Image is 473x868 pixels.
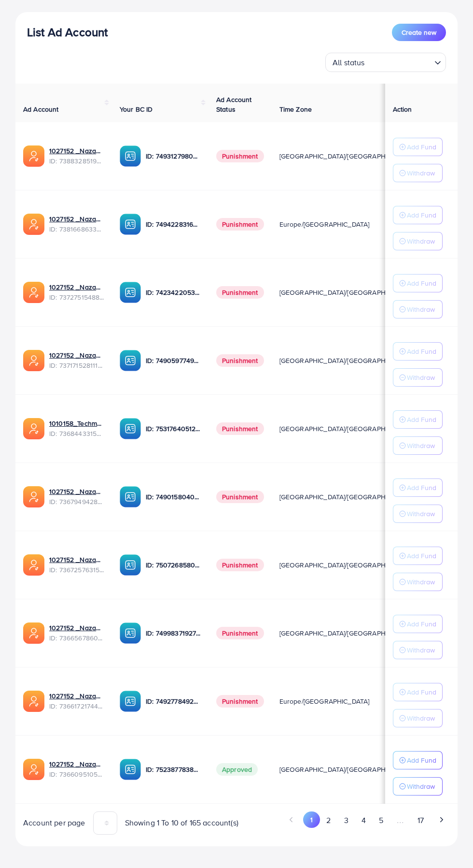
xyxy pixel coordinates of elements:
button: Withdraw [393,641,443,659]
p: Withdraw [407,167,435,179]
span: ID: 7381668633665093648 [49,224,104,234]
p: Add Fund [407,141,436,153]
p: ID: 7523877838957576209 [146,764,201,775]
button: Go to page 4 [355,811,372,829]
img: ic-ads-acc.e4c84228.svg [23,350,44,371]
a: 1027152 _Nazaagency_04 [49,350,104,360]
span: Action [393,104,412,114]
a: 1027152 _Nazaagency_007 [49,282,104,292]
span: Ad Account [23,104,59,114]
img: ic-ba-acc.ded83a64.svg [120,554,141,576]
span: ID: 7366172174454882305 [49,701,104,711]
p: ID: 7507268580682137618 [146,559,201,571]
span: Punishment [216,286,264,299]
span: ID: 7372751548805726224 [49,292,104,302]
button: Withdraw [393,777,443,796]
p: Add Fund [407,414,436,425]
div: <span class='underline'>1027152 _Nazaagency_04</span></br>7371715281112170513 [49,350,104,370]
span: [GEOGRAPHIC_DATA]/[GEOGRAPHIC_DATA] [279,628,414,638]
img: ic-ba-acc.ded83a64.svg [120,759,141,780]
span: ID: 7371715281112170513 [49,361,104,370]
button: Go to page 2 [320,811,337,829]
p: Add Fund [407,277,436,289]
button: Add Fund [393,615,443,633]
span: [GEOGRAPHIC_DATA]/[GEOGRAPHIC_DATA] [279,356,414,365]
p: Withdraw [407,576,435,588]
div: <span class='underline'>1027152 _Nazaagency_018</span></br>7366172174454882305 [49,691,104,711]
span: Create new [402,28,436,37]
img: ic-ba-acc.ded83a64.svg [120,691,141,712]
span: ID: 7367257631523782657 [49,565,104,575]
button: Withdraw [393,300,443,318]
span: Europe/[GEOGRAPHIC_DATA] [279,696,370,706]
span: Approved [216,763,258,776]
span: [GEOGRAPHIC_DATA]/[GEOGRAPHIC_DATA] [279,560,414,570]
img: ic-ba-acc.ded83a64.svg [120,145,141,167]
button: Add Fund [393,478,443,497]
span: Time Zone [279,104,312,114]
input: Search for option [368,54,431,70]
button: Withdraw [393,232,443,250]
img: ic-ba-acc.ded83a64.svg [120,418,141,439]
span: Punishment [216,218,264,231]
button: Add Fund [393,751,443,769]
p: Withdraw [407,508,435,520]
p: ID: 7490158040596217873 [146,491,201,503]
button: Withdraw [393,709,443,727]
p: Withdraw [407,304,435,315]
span: ID: 7366095105679261697 [49,769,104,779]
p: Add Fund [407,346,436,357]
p: Add Fund [407,482,436,493]
span: [GEOGRAPHIC_DATA]/[GEOGRAPHIC_DATA] [279,424,414,434]
button: Add Fund [393,683,443,701]
a: 1027152 _Nazaagency_023 [49,214,104,224]
span: Punishment [216,354,264,367]
div: <span class='underline'>1027152 _Nazaagency_007</span></br>7372751548805726224 [49,282,104,302]
a: 1027152 _Nazaagency_006 [49,759,104,769]
p: Withdraw [407,781,435,792]
p: Withdraw [407,372,435,383]
span: Punishment [216,150,264,162]
span: Punishment [216,695,264,708]
p: Add Fund [407,754,436,766]
span: ID: 7368443315504726017 [49,429,104,438]
p: Withdraw [407,644,435,656]
button: Go to next page [433,811,450,828]
img: ic-ads-acc.e4c84228.svg [23,214,44,235]
div: <span class='underline'>1027152 _Nazaagency_003</span></br>7367949428067450896 [49,487,104,506]
img: ic-ba-acc.ded83a64.svg [120,214,141,235]
button: Go to page 3 [337,811,355,829]
span: ID: 7367949428067450896 [49,497,104,506]
span: [GEOGRAPHIC_DATA]/[GEOGRAPHIC_DATA] [279,765,414,774]
button: Withdraw [393,573,443,591]
button: Go to page 1 [303,811,320,828]
iframe: Chat [432,825,466,861]
p: ID: 7531764051207716871 [146,423,201,434]
p: Add Fund [407,209,436,221]
span: ID: 7388328519014645761 [49,156,104,166]
p: Withdraw [407,235,435,247]
img: ic-ads-acc.e4c84228.svg [23,418,44,439]
span: Punishment [216,422,264,435]
span: Account per page [23,817,85,828]
img: ic-ba-acc.ded83a64.svg [120,486,141,507]
p: Withdraw [407,440,435,451]
span: Showing 1 To 10 of 165 account(s) [125,817,238,828]
button: Add Fund [393,274,443,292]
p: ID: 7499837192777400321 [146,627,201,639]
img: ic-ads-acc.e4c84228.svg [23,486,44,507]
p: Add Fund [407,550,436,562]
div: Search for option [325,53,446,72]
span: [GEOGRAPHIC_DATA]/[GEOGRAPHIC_DATA] [279,288,414,297]
button: Go to page 5 [372,811,390,829]
p: ID: 7493127980932333584 [146,150,201,162]
img: ic-ads-acc.e4c84228.svg [23,759,44,780]
span: ID: 7366567860828749825 [49,633,104,643]
span: Your BC ID [120,104,153,114]
button: Add Fund [393,410,443,429]
div: <span class='underline'>1010158_Techmanistan pk acc_1715599413927</span></br>7368443315504726017 [49,419,104,438]
img: ic-ads-acc.e4c84228.svg [23,622,44,644]
a: 1027152 _Nazaagency_003 [49,487,104,496]
img: ic-ba-acc.ded83a64.svg [120,282,141,303]
img: ic-ba-acc.ded83a64.svg [120,622,141,644]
